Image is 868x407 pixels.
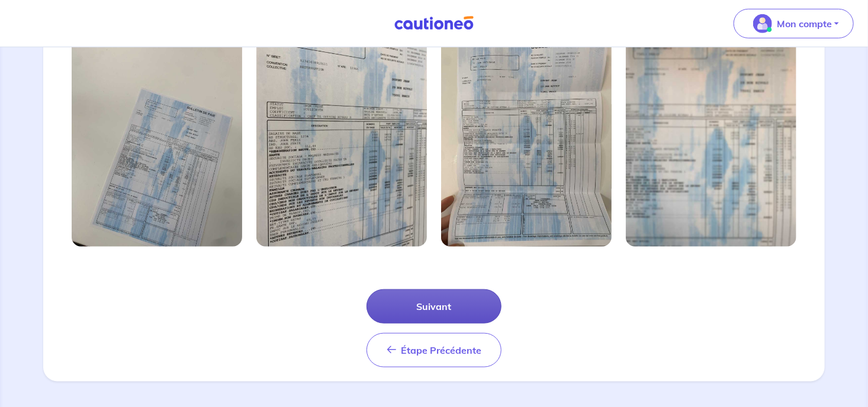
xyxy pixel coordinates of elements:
img: Cautioneo [390,16,478,31]
button: Suivant [367,289,501,324]
img: Image mal cadrée 3 [441,20,612,247]
img: Image mal cadrée 1 [72,20,242,247]
img: Image mal cadrée 2 [256,20,427,247]
img: Image mal cadrée 4 [626,20,796,247]
img: illu_account_valid_menu.svg [753,14,772,33]
span: Étape Précédente [401,344,481,356]
p: Mon compte [777,17,832,31]
button: Étape Précédente [367,333,501,367]
button: illu_account_valid_menu.svgMon compte [734,9,854,38]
